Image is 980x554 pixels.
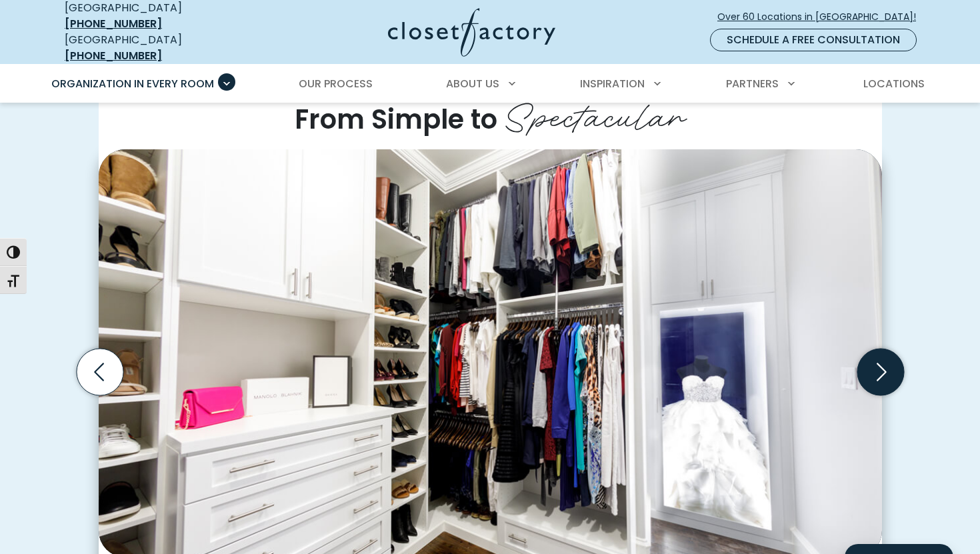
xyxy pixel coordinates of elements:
button: Previous slide [71,343,129,401]
nav: Primary Menu [42,65,938,103]
a: [PHONE_NUMBER] [65,48,162,63]
button: Next slide [852,343,909,401]
span: Partners [726,76,779,91]
img: Closet Factory Logo [388,8,555,57]
span: Over 60 Locations in [GEOGRAPHIC_DATA]! [717,10,927,24]
a: Over 60 Locations in [GEOGRAPHIC_DATA]! [717,5,927,29]
span: About Us [446,76,499,91]
span: Our Process [299,76,373,91]
span: Inspiration [580,76,645,91]
a: [PHONE_NUMBER] [65,16,162,31]
div: [GEOGRAPHIC_DATA] [65,32,258,64]
span: Spectacular [504,87,686,140]
span: Locations [863,76,925,91]
a: Schedule a Free Consultation [710,29,917,51]
span: From Simple to [295,101,497,138]
span: Organization in Every Room [51,76,214,91]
